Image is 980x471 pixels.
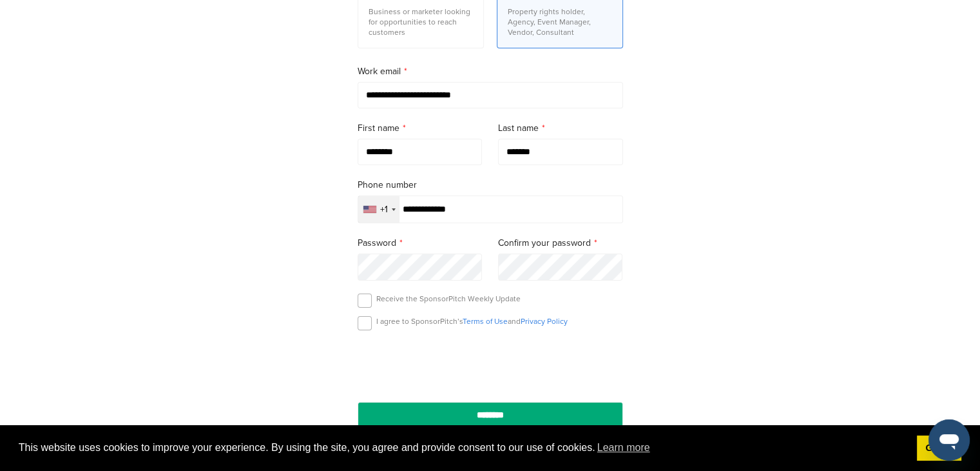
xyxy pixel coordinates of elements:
iframe: Button to launch messaging window [928,419,970,461]
label: Work email [358,65,623,79]
p: Property rights holder, Agency, Event Manager, Vendor, Consultant [508,6,612,37]
a: Terms of Use [463,317,508,326]
label: Password [358,236,483,250]
label: Confirm your password [498,236,623,250]
label: Phone number [358,178,623,192]
label: First name [358,121,483,135]
a: dismiss cookie message [917,436,961,461]
span: This website uses cookies to improve your experience. By using the site, you agree and provide co... [19,438,907,457]
iframe: reCAPTCHA [417,345,564,383]
a: Privacy Policy [521,317,568,326]
div: Selected country [358,196,399,223]
div: +1 [380,205,388,214]
p: I agree to SponsorPitch’s and [376,316,568,326]
label: Last name [498,121,623,135]
p: Business or marketer looking for opportunities to reach customers [369,6,473,37]
a: learn more about cookies [595,438,652,457]
p: Receive the SponsorPitch Weekly Update [376,294,521,304]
